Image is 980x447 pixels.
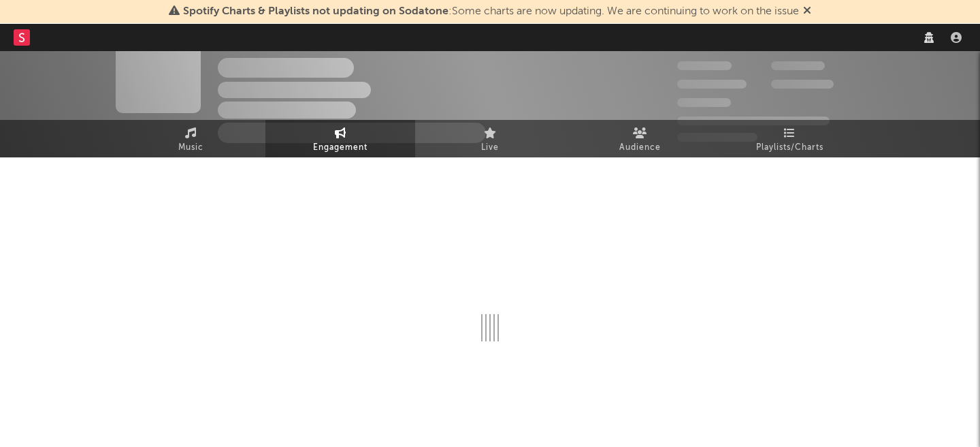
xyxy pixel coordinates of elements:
span: Engagement [313,140,367,156]
span: Music [178,140,203,156]
span: Audience [619,140,661,156]
span: 300,000 [677,61,732,70]
a: Live [415,120,565,157]
span: Live [481,140,499,156]
span: 100,000 [771,61,825,70]
span: : Some charts are now updating. We are continuing to work on the issue [183,6,799,17]
span: Playlists/Charts [756,140,823,156]
span: 100,000 [677,98,731,107]
a: Audience [565,120,715,157]
a: Engagement [265,120,415,157]
span: Dismiss [803,6,811,17]
span: 50,000,000 [677,80,747,89]
span: 50,000,000 Monthly Listeners [677,117,830,125]
a: Music [116,120,265,157]
span: Spotify Charts & Playlists not updating on Sodatone [183,6,448,17]
a: Playlists/Charts [715,120,864,157]
span: 1,000,000 [771,80,834,89]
